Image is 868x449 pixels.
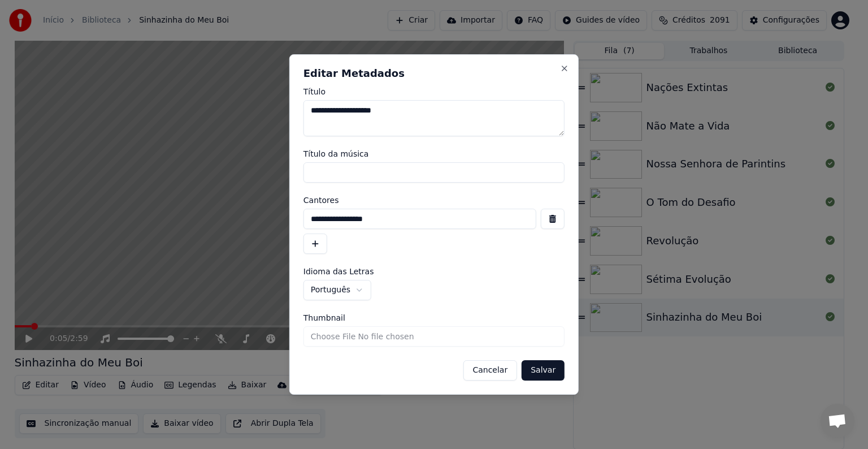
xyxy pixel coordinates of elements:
[303,314,345,322] span: Thumbnail
[303,196,565,204] label: Cantores
[303,267,374,275] span: Idioma das Letras
[463,360,517,381] button: Cancelar
[303,68,565,79] h2: Editar Metadados
[303,88,565,96] label: Título
[303,150,565,158] label: Título da música
[522,360,565,381] button: Salvar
